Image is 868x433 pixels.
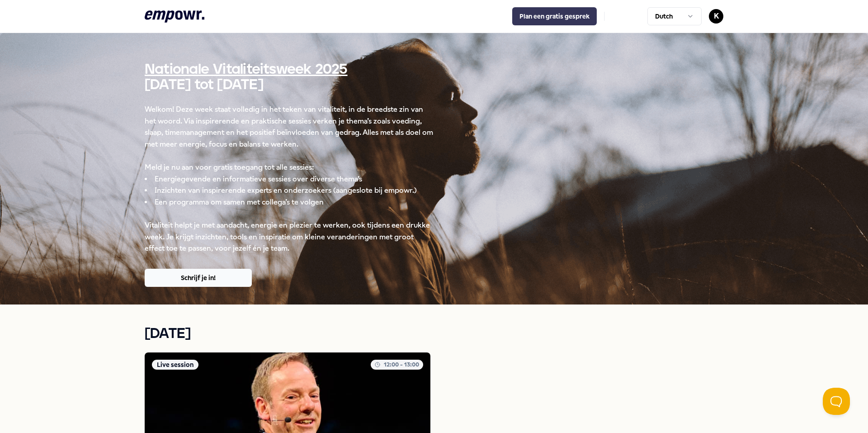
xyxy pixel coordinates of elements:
[145,219,434,254] p: Vitaliteit helpt je met aandacht, energie en plezier te werken, ook tijdens een drukke week. Je k...
[145,323,723,345] h2: [DATE]
[512,7,597,25] button: Plan een gratis gesprek
[145,58,723,81] h1: Nationale Vitaliteitsweek 2025
[145,104,434,150] p: Welkom! Deze week staat volledig in het teken van vitaliteit, in de breedste zin van het woord. V...
[145,196,434,208] li: Een programma om samen met collega’s te volgen
[145,74,723,96] h1: [DATE] tot [DATE]
[145,162,434,173] p: Meld je nu aan voor gratis toegang tot alle sessies:
[145,269,252,287] button: Schrijf je in!
[145,173,434,185] li: Energiegevende en informatieve sessies over diverse thema’s
[823,388,850,415] iframe: Help Scout Beacon - Open
[145,185,434,196] li: Inzichten van inspirerende experts en onderzoekers (aangeslote bij empowr.)
[709,9,723,24] button: K
[152,360,198,370] div: Live session
[371,360,423,370] div: 12:00 - 13:00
